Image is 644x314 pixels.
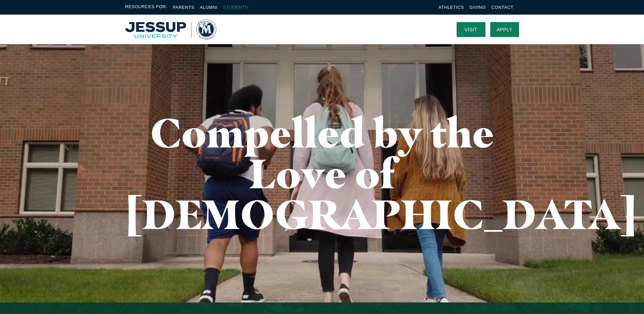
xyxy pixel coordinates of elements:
[223,5,248,10] a: Students
[439,5,464,10] a: Athletics
[200,5,217,10] a: Alumni
[125,19,216,40] a: Home
[457,22,485,37] a: Visit
[125,19,216,40] img: Multnomah University Logo
[125,112,519,234] h1: Compelled by the Love of [DEMOGRAPHIC_DATA]
[125,3,167,11] span: Resources For:
[470,5,486,10] a: Giving
[173,5,195,10] a: Parents
[490,22,519,37] a: Apply
[491,5,513,10] a: Contact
